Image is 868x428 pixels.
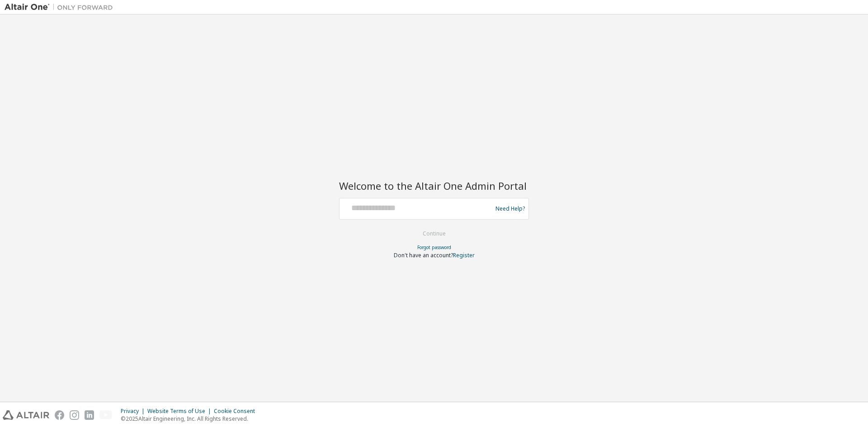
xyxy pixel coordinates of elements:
[394,251,453,259] span: Don't have an account?
[417,244,451,250] a: Forgot password
[55,410,64,420] img: facebook.svg
[121,415,260,423] p: © 2025 Altair Engineering, Inc. All Rights Reserved.
[121,408,147,415] div: Privacy
[5,3,118,12] img: Altair One
[147,408,214,415] div: Website Terms of Use
[214,408,260,415] div: Cookie Consent
[339,179,529,192] h2: Welcome to the Altair One Admin Portal
[70,410,79,420] img: instagram.svg
[453,251,475,259] a: Register
[85,410,94,420] img: linkedin.svg
[3,410,49,420] img: altair_logo.svg
[99,410,113,420] img: youtube.svg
